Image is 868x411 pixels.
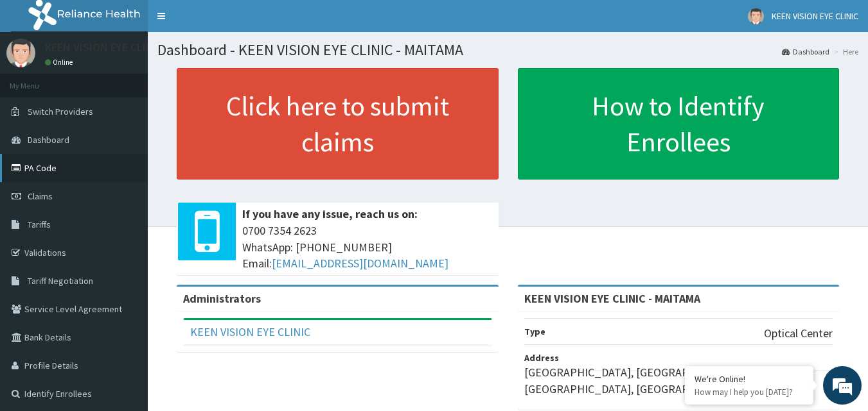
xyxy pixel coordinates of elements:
span: Switch Providers [28,106,93,117]
span: Tariff Negotiation [28,275,93,287]
img: User Image [748,8,764,24]
a: Online [45,58,76,67]
span: Claims [28,190,53,202]
p: How may I help you today? [695,387,804,398]
a: Dashboard [782,46,829,57]
b: If you have any issue, reach us on: [242,206,418,221]
b: Address [524,352,559,364]
div: We're Online! [695,373,804,385]
b: Administrators [183,291,261,306]
li: Here [831,46,858,57]
span: KEEN VISION EYE CLINIC [772,10,858,22]
b: Type [524,326,545,337]
span: Tariffs [28,219,51,230]
a: [EMAIL_ADDRESS][DOMAIN_NAME] [272,256,448,271]
p: KEEN VISION EYE CLINIC [45,42,163,53]
a: How to Identify Enrollees [518,68,840,180]
span: 0700 7354 2623 WhatsApp: [PHONE_NUMBER] Email: [242,222,492,272]
span: Dashboard [28,134,69,146]
p: Optical Center [764,325,833,342]
h1: Dashboard - KEEN VISION EYE CLINIC - MAITAMA [157,42,858,58]
a: Click here to submit claims [177,68,499,180]
p: [GEOGRAPHIC_DATA], [GEOGRAPHIC_DATA], off [GEOGRAPHIC_DATA], [GEOGRAPHIC_DATA]. [524,364,833,397]
img: User Image [6,38,35,67]
a: KEEN VISION EYE CLINIC [190,324,310,339]
strong: KEEN VISION EYE CLINIC - MAITAMA [524,291,700,306]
